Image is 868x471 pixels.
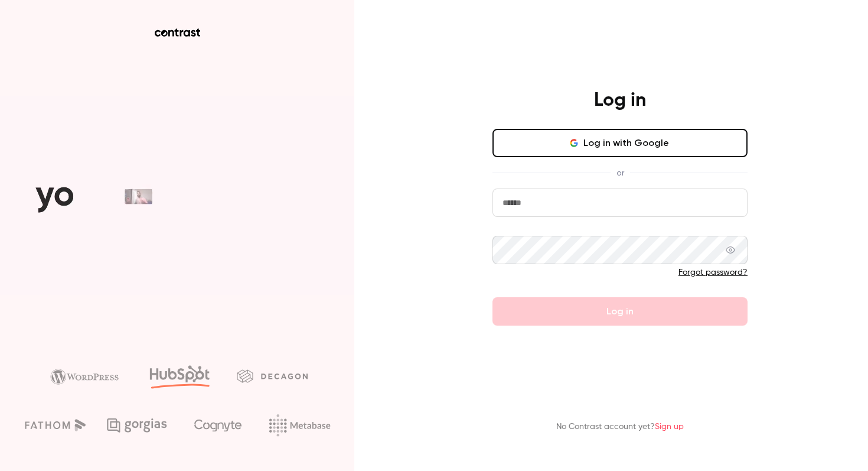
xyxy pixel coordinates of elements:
p: No Contrast account yet? [556,421,684,433]
button: Log in with Google [492,129,748,157]
a: Sign up [655,423,684,431]
span: or [611,167,630,179]
h4: Log in [594,89,646,112]
img: decagon [237,369,308,382]
a: Forgot password? [678,268,748,277]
